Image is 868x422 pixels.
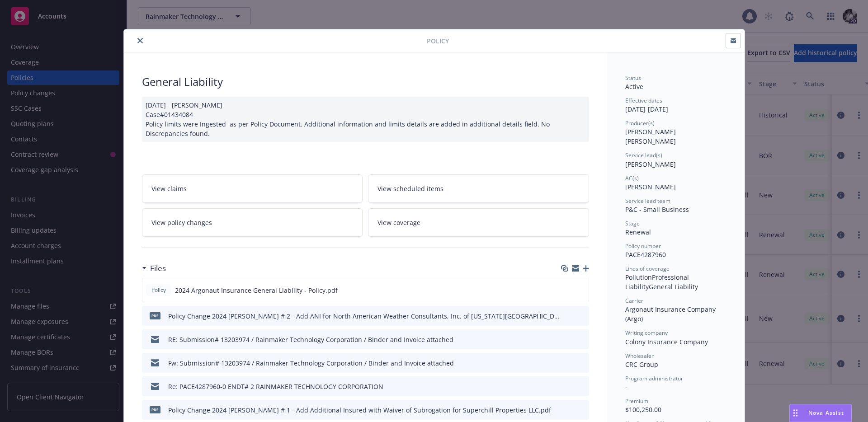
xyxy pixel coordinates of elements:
[168,311,559,321] div: Policy Change 2024 [PERSON_NAME] # 2 - Add ANI for North American Weather Consultants, Inc. of [U...
[625,329,668,337] span: Writing company
[625,174,639,182] span: AC(s)
[150,263,166,274] h3: Files
[625,74,641,82] span: Status
[625,397,648,405] span: Premium
[577,311,585,321] button: preview file
[168,358,454,368] div: Fw: Submission# 13203974 / Rainmaker Technology Corporation / Binder and Invoice attached
[625,360,658,369] span: CRC Group
[168,382,383,391] div: Re: PACE4287960-0 ENDT# 2 RAINMAKER TECHNOLOGY CORPORATION
[577,382,585,391] button: preview file
[577,286,585,295] button: preview file
[625,119,655,127] span: Producer(s)
[151,184,187,193] span: View claims
[625,352,654,360] span: Wholesaler
[377,184,443,193] span: View scheduled items
[427,36,449,46] span: Policy
[625,273,691,291] span: Professional Liability
[789,404,852,422] button: Nova Assist
[625,338,708,346] span: Colony Insurance Company
[577,335,585,344] button: preview file
[625,297,643,305] span: Carrier
[625,265,670,272] span: Lines of coverage
[142,74,589,89] div: General Liability
[142,174,363,203] a: View claims
[625,183,676,191] span: [PERSON_NAME]
[562,286,570,295] button: download file
[625,127,678,145] span: [PERSON_NAME] [PERSON_NAME]
[625,97,726,114] div: [DATE] - [DATE]
[625,250,666,259] span: PACE4287960
[577,405,585,415] button: preview file
[625,383,627,391] span: -
[625,242,661,250] span: Policy number
[563,335,570,344] button: download file
[151,218,212,227] span: View policy changes
[625,97,662,104] span: Effective dates
[625,375,683,382] span: Program administrator
[142,97,589,142] div: [DATE] - [PERSON_NAME] Case#01434084 Policy limits were Ingested as per Policy Document. Addition...
[168,405,551,415] div: Policy Change 2024 [PERSON_NAME] # 1 - Add Additional Insured with Waiver of Subrogation for Supe...
[150,286,168,294] span: Policy
[625,197,670,205] span: Service lead team
[625,151,662,159] span: Service lead(s)
[563,311,570,321] button: download file
[368,174,589,203] a: View scheduled items
[625,205,689,214] span: P&C - Small Business
[150,406,160,413] span: pdf
[563,382,570,391] button: download file
[142,208,363,237] a: View policy changes
[625,220,640,227] span: Stage
[175,286,338,295] span: 2024 Argonaut Insurance General Liability - Policy.pdf
[142,263,166,274] div: Files
[625,405,661,414] span: $100,250.00
[368,208,589,237] a: View coverage
[625,228,651,236] span: Renewal
[649,282,698,291] span: General Liability
[625,305,717,323] span: Argonaut Insurance Company (Argo)
[625,160,676,169] span: [PERSON_NAME]
[563,405,570,415] button: download file
[625,82,643,91] span: Active
[150,312,160,319] span: pdf
[790,404,801,422] div: Drag to move
[625,273,652,281] span: Pollution
[135,35,146,46] button: close
[377,218,420,227] span: View coverage
[577,358,585,368] button: preview file
[563,358,570,368] button: download file
[168,335,453,344] div: RE: Submission# 13203974 / Rainmaker Technology Corporation / Binder and Invoice attached
[808,409,844,417] span: Nova Assist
